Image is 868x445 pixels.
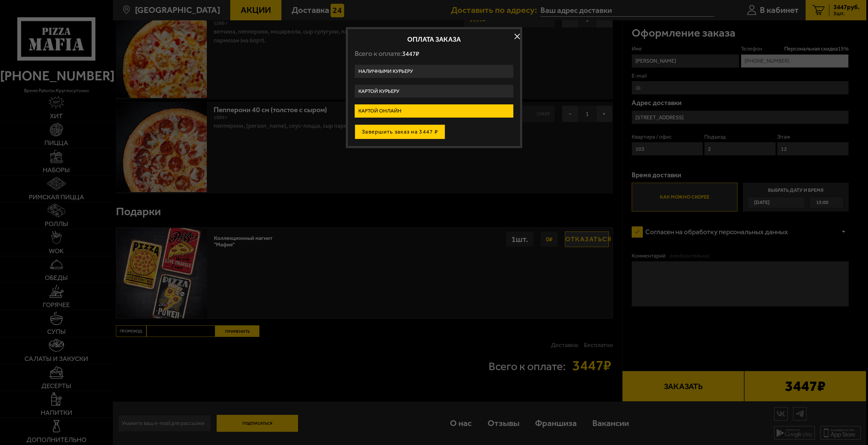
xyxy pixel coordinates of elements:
[355,49,513,58] p: Всего к оплате:
[355,104,513,118] label: Картой онлайн
[355,85,513,98] label: Картой курьеру
[402,50,419,58] span: 3447 ₽
[355,36,513,43] h2: Оплата заказа
[355,65,513,78] label: Наличными курьеру
[355,124,445,139] button: Завершить заказ на 3447 ₽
